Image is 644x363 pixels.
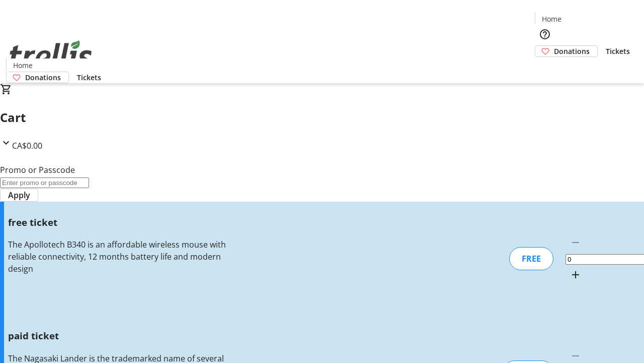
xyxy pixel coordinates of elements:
[606,46,630,56] span: Tickets
[8,329,228,343] h3: paid ticket
[8,238,228,275] div: The Apollotech B340 is an affordable wireless mouse with reliable connectivity, 12 months battery...
[8,189,30,201] span: Apply
[535,24,555,44] button: Help
[554,46,590,56] span: Donations
[535,45,598,57] a: Donations
[8,215,228,229] h3: free ticket
[542,14,561,24] span: Home
[25,72,61,83] span: Donations
[598,46,638,56] a: Tickets
[12,140,42,151] span: CA$0.00
[7,60,39,71] a: Home
[77,72,101,83] span: Tickets
[13,60,33,71] span: Home
[566,265,586,285] button: Increment by one
[509,247,553,270] div: FREE
[535,57,555,77] button: Cart
[6,72,69,83] a: Donations
[69,72,109,83] a: Tickets
[535,14,568,24] a: Home
[6,29,96,80] img: Orient E2E Organization 0iFQ4CTjzl's Logo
